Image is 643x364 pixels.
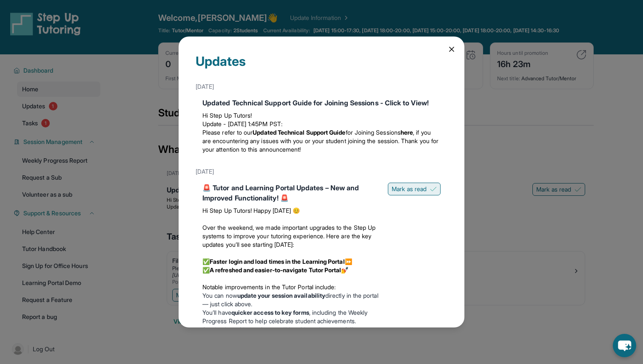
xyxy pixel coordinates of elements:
span: Please refer to our [202,129,253,136]
span: Mark as read [392,185,427,193]
span: , if you are encountering any issues with you or your student joining the session. Thank you for ... [202,129,438,153]
span: You can now [202,292,237,299]
div: 🚨 Tutor and Learning Portal Updates – New and Improved Functionality! 🚨 [202,183,381,203]
span: 💅 [341,266,348,274]
strong: update your session availability [237,292,325,299]
span: for Joining Sessions [346,129,401,136]
span: ✅ [202,266,210,274]
span: ⏩ [345,258,352,265]
span: Notable improvements in the Tutor Portal include: [202,283,336,291]
strong: A refreshed and easier-to-navigate Tutor Portal [210,266,341,274]
div: [DATE] [196,164,447,179]
strong: Updated Technical Support Guide [253,129,345,136]
strong: quicker access to key forms [231,309,309,316]
div: [DATE] [196,79,447,94]
div: Updated Technical Support Guide for Joining Sessions - Click to View! [202,98,441,108]
button: chat-button [613,334,636,357]
span: Starting later this week, you will be able to [202,326,316,333]
span: Over the weekend, we made important upgrades to the Step Up systems to improve your tutoring expe... [202,224,376,248]
button: Mark as read [388,183,441,195]
img: Mark as read [430,186,437,192]
span: Hi Step Up Tutors! [202,112,252,119]
a: here [401,129,413,136]
span: Hi Step Up Tutors! Happy [DATE] 😊 [202,207,300,214]
span: Update - [DATE] 1:45PM PST: [202,120,282,127]
div: Updates [196,54,447,79]
strong: Faster login and load times in the Learning Portal [210,258,345,265]
li: You’ll have [202,308,381,325]
span: ✅ [202,258,210,265]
